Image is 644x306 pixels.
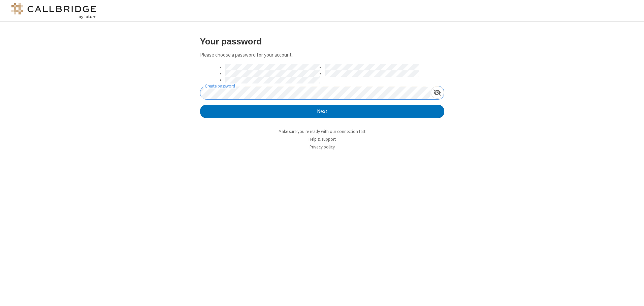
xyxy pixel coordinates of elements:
button: Next [200,105,444,118]
div: Show password [431,86,444,99]
p: Please choose a password for your account. [200,51,444,59]
a: Help & support [309,136,336,142]
input: Create password [200,86,431,99]
img: logo@2x.png [10,3,98,19]
a: Make sure you're ready with our connection test [279,129,365,134]
a: Privacy policy [310,144,335,150]
h3: Your password [200,37,444,46]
